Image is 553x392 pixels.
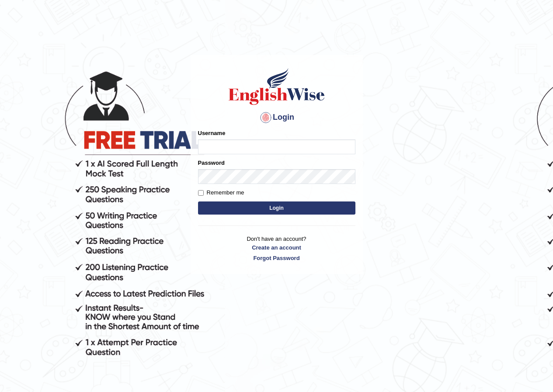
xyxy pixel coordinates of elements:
[198,188,244,197] label: Remember me
[198,201,355,215] button: Login
[198,129,226,137] label: Username
[198,190,204,196] input: Remember me
[227,67,327,106] img: Logo of English Wise sign in for intelligent practice with AI
[198,235,355,262] p: Don't have an account?
[198,111,355,125] h4: Login
[198,243,355,252] a: Create an account
[198,254,355,262] a: Forgot Password
[198,159,225,167] label: Password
